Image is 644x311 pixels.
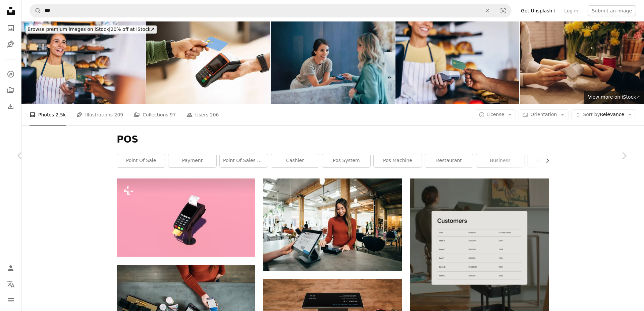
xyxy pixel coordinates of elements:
[588,5,636,16] button: Submit an image
[28,27,155,32] span: 20% off at iStock ↗
[530,112,557,117] span: Orientation
[117,154,165,167] a: point of sale
[395,21,520,104] img: Customer Making Contactless Payment in a Bakery Shop
[584,91,644,104] a: View more on iStock↗
[168,154,216,167] a: payment
[28,27,110,32] span: Browse premium images on iStock |
[30,4,41,17] button: Search Unsplash
[170,111,176,118] span: 97
[4,100,17,113] a: Download History
[114,111,123,118] span: 209
[322,154,370,167] a: pos system
[475,109,516,120] button: License
[4,294,17,307] button: Menu
[117,134,549,146] h1: POS
[583,111,624,118] span: Relevance
[263,222,402,228] a: turned-on monitor
[30,4,512,17] form: Find visuals sitewide
[220,154,268,167] a: point of sales system
[4,261,17,275] a: Log in / Sign up
[583,112,600,117] span: Sort by
[21,21,146,104] img: Smiling Baker Assisting Customer in Cozy Artisan Bakery
[560,5,582,16] a: Log in
[604,123,644,188] a: Next
[588,94,640,100] span: View more on iStock ↗
[263,178,402,271] img: turned-on monitor
[571,109,636,120] button: Sort byRelevance
[146,21,270,104] img: Cropped of man customer paying with credit card
[21,21,161,38] a: Browse premium images on iStock|20% off at iStock↗
[4,21,17,35] a: Photos
[134,104,176,125] a: Collections 97
[487,112,504,117] span: License
[4,277,17,291] button: Language
[520,21,644,104] img: Cropped shot of female florist holding smartphone paying for flowers in flower shop
[76,104,123,125] a: Illustrations 209
[4,84,17,97] a: Collections
[374,154,422,167] a: pos machine
[425,154,473,167] a: restaurant
[528,154,576,167] a: pos terminal
[4,38,17,51] a: Illustrations
[519,109,569,120] button: Orientation
[210,111,219,118] span: 206
[541,154,549,167] button: scroll list to the right
[117,178,255,256] img: a calculator sitting on top of a pink surface
[517,5,560,16] a: Get Unsplash+
[271,21,395,104] img: Friendly Business Meeting Between Two Women at Modern Office
[495,4,511,17] button: Visual search
[271,154,319,167] a: cashier
[4,67,17,81] a: Explore
[480,4,495,17] button: Clear
[186,104,219,125] a: Users 206
[117,214,255,220] a: a calculator sitting on top of a pink surface
[476,154,524,167] a: business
